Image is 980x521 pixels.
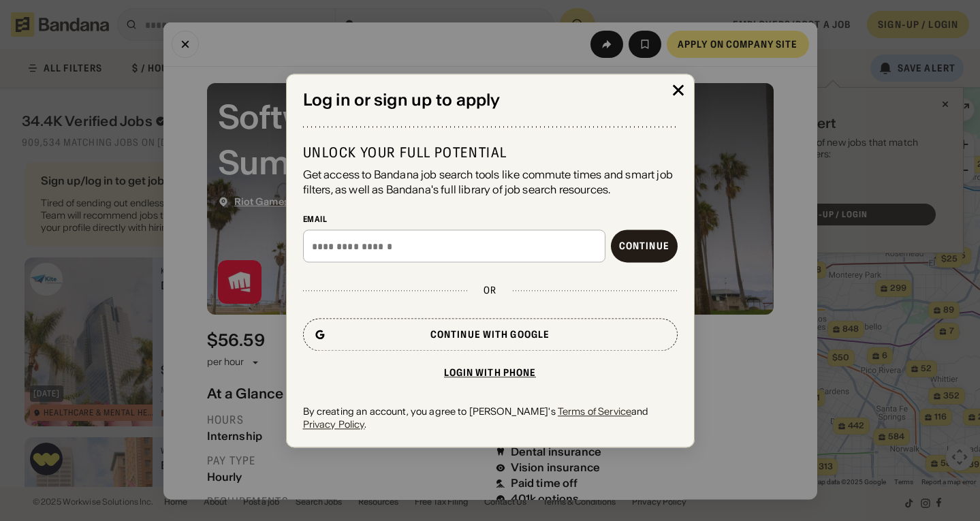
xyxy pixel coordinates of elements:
a: Terms of Service [558,406,631,418]
div: Continue with Google [430,330,550,340]
a: Privacy Policy [303,418,365,430]
div: Log in or sign up to apply [303,91,678,110]
div: Unlock your full potential [303,144,678,161]
div: Get access to Bandana job search tools like commute times and smart job filters, as well as Banda... [303,167,678,198]
div: Email [303,214,678,225]
div: Continue [619,242,669,251]
div: By creating an account, you agree to [PERSON_NAME]'s and . [303,406,678,430]
div: Login with phone [444,368,537,378]
div: or [484,285,496,297]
